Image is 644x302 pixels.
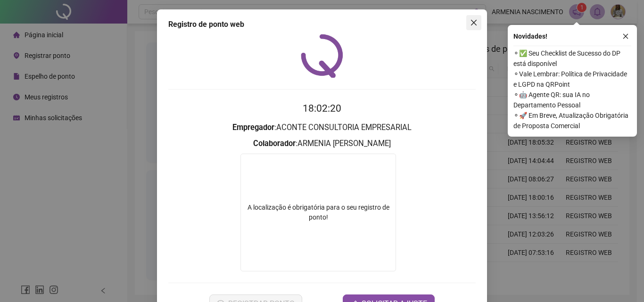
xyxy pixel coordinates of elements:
h3: : ARMENIA [PERSON_NAME] [168,138,476,150]
div: A localização é obrigatória para o seu registro de ponto! [241,203,396,222]
span: ⚬ 🚀 Em Breve, Atualização Obrigatória de Proposta Comercial [513,110,631,131]
span: close [470,19,478,26]
span: Novidades ! [513,31,547,41]
span: ⚬ Vale Lembrar: Política de Privacidade e LGPD na QRPoint [513,69,631,90]
div: Registro de ponto web [168,19,476,30]
button: Close [466,15,481,30]
strong: Colaborador [253,139,296,148]
time: 18:02:20 [303,103,341,114]
img: QRPoint [301,34,343,78]
h3: : ACONTE CONSULTORIA EMPRESARIAL [168,122,476,134]
span: close [622,33,629,40]
span: ⚬ ✅ Seu Checklist de Sucesso do DP está disponível [513,48,631,69]
span: ⚬ 🤖 Agente QR: sua IA no Departamento Pessoal [513,90,631,110]
strong: Empregador [232,123,274,132]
